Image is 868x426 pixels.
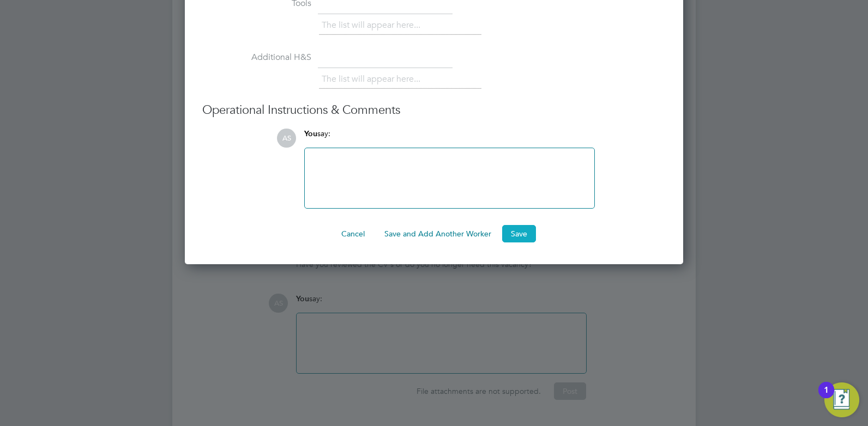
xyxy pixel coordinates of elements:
[277,129,296,148] span: AS
[322,72,425,87] li: The list will appear here...
[824,382,859,417] button: Open Resource Center, 1 new notification
[824,390,829,404] div: 1
[304,129,595,148] div: say:
[333,225,373,242] button: Cancel
[202,102,666,118] h3: Operational Instructions & Comments
[304,129,317,138] span: You
[376,225,500,242] button: Save and Add Another Worker
[502,225,536,242] button: Save
[202,52,311,63] label: Additional H&S
[322,18,425,33] li: The list will appear here...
